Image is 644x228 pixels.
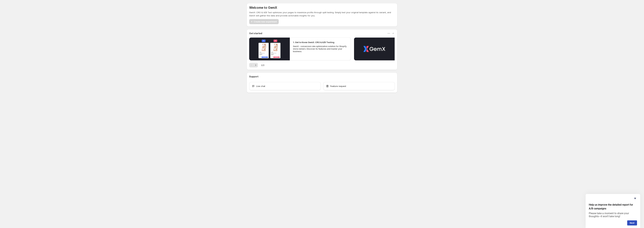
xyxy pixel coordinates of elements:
[330,85,346,88] span: Feature request
[249,6,277,10] h5: Welcome to GemX
[293,45,348,53] p: GemX - conversion rate optimization solution for Shopify store owners. Discover its features and ...
[627,220,637,225] button: Next question
[253,63,258,67] button: Next
[633,197,637,200] button: Hide survey
[293,41,334,44] h2: 1. Get to Know GemX: CRO & A/B Testing
[354,37,395,60] button: Play video
[256,85,265,88] span: Live chat
[249,37,290,60] button: Play video
[249,75,258,78] h3: Support
[589,203,637,211] h2: Help us improve the detailed report for A/B campaigns
[249,11,395,17] p: GemX: CRO & A/B Test optimizes your pages to maximize profits through split testing. Simply test ...
[249,32,262,35] h3: Get started
[589,212,637,218] p: Please take a moment to share your thoughts—it won’t take long!
[589,197,637,225] div: Help us improve the detailed report for A/B campaigns
[261,64,264,67] span: 1 / 2
[249,63,258,67] nav: Pagination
